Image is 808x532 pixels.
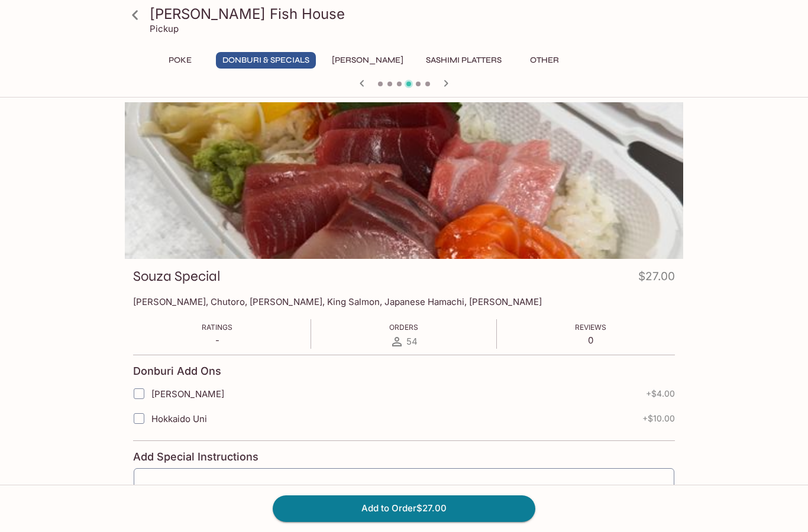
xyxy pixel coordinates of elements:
span: 54 [406,336,418,347]
h4: Donburi Add Ons [133,365,221,378]
button: Poke [153,52,206,69]
div: Souza Special [125,102,683,259]
p: Pickup [150,23,179,34]
button: Other [518,52,571,69]
button: Add to Order$27.00 [273,495,535,521]
p: [PERSON_NAME], Chutoro, [PERSON_NAME], King Salmon, Japanese Hamachi, [PERSON_NAME] [133,296,675,307]
button: Sashimi Platters [419,52,508,69]
span: [PERSON_NAME] [151,388,224,400]
span: Orders [389,323,418,332]
button: Donburi & Specials [216,52,316,69]
span: Ratings [202,323,232,332]
p: - [202,335,232,346]
h4: Add Special Instructions [133,450,675,463]
span: + $10.00 [642,414,675,423]
span: Reviews [575,323,606,332]
h3: Souza Special [133,267,221,286]
span: Hokkaido Uni [151,413,207,424]
p: 0 [575,335,606,346]
h4: $27.00 [638,267,675,290]
h3: [PERSON_NAME] Fish House [150,5,678,23]
button: [PERSON_NAME] [325,52,410,69]
span: + $4.00 [646,389,675,398]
